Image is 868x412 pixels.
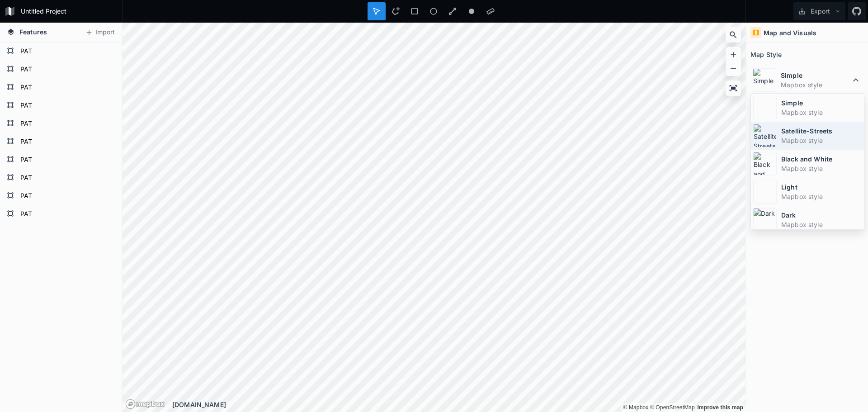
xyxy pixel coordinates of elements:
dt: Simple [781,71,850,80]
h2: Map Style [750,47,782,62]
img: Simple [753,68,776,92]
img: Black and White [753,152,777,175]
a: Map feedback [697,404,743,411]
img: Light [753,180,777,204]
dd: Mapbox style [781,220,862,229]
span: Features [19,27,47,37]
dt: Satellite-Streets [781,126,862,136]
div: [DOMAIN_NAME] [172,400,745,409]
dd: Mapbox style [781,192,862,201]
dt: Black and White [781,154,862,164]
button: Import [80,25,119,40]
img: Satellite-Streets [753,124,777,147]
img: Dark [753,208,777,232]
dt: Light [781,182,862,192]
dd: Mapbox style [781,164,862,173]
dd: Mapbox style [781,108,862,117]
h4: Map and Visuals [764,28,816,38]
img: Simple [753,96,777,119]
dd: Mapbox style [781,80,850,90]
a: OpenStreetMap [650,404,695,411]
dt: Dark [781,210,862,220]
dd: Mapbox style [781,136,862,145]
button: Export [793,2,845,20]
dt: Simple [781,98,862,108]
a: Mapbox logo [125,399,165,409]
a: Mapbox [623,404,648,411]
